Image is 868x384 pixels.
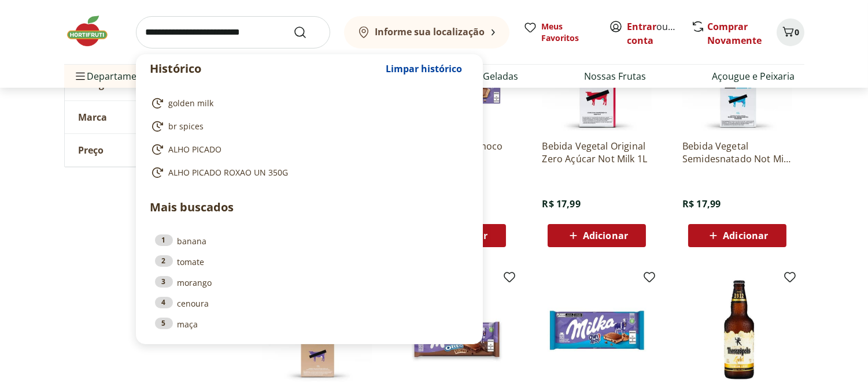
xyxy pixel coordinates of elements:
a: Bebida Vegetal Original Zero Açúcar Not Milk 1L [542,140,652,165]
a: 1banana [155,234,464,247]
button: Marca [65,101,238,133]
span: Marca [79,111,108,123]
a: Criar conta [627,20,691,47]
span: ou [627,20,679,47]
div: 1 [155,234,173,246]
span: R$ 17,99 [542,197,580,210]
a: Bebida Vegetal Semidesnatado Not Milk 1L [682,140,792,165]
a: Nossas Frutas [584,69,646,83]
a: Entrar [627,20,657,33]
button: Menu [73,62,87,90]
span: Meus Favoritos [542,21,595,44]
input: search [136,16,330,49]
img: Hortifruti [64,14,122,49]
button: Informe sua localização [344,16,509,49]
button: Limpar histórico [381,55,468,83]
span: R$ 17,99 [682,197,721,210]
button: Adicionar [688,224,786,247]
a: 2tomate [155,255,464,268]
a: 5maça [155,318,464,330]
span: ALHO PICADO ROXAO UN 350G [169,167,289,178]
span: Departamentos [73,62,157,90]
span: Limpar histórico [386,64,463,73]
div: 2 [155,255,173,267]
p: Histórico [150,61,381,77]
a: 4cenoura [155,297,464,310]
span: Adicionar [583,231,628,240]
a: ALHO PICADO [150,143,464,156]
a: Açougue e Peixaria [712,69,795,83]
a: golden milk [150,96,464,110]
a: ALHO PICADO ROXAO UN 350G [150,166,464,180]
button: Submit Search [293,25,321,39]
a: Comprar Novamente [708,20,762,47]
a: 3morango [155,276,464,289]
a: Meus Favoritos [523,21,595,44]
p: Mais buscados [150,199,468,216]
span: br spices [169,121,204,132]
span: ALHO PICADO [169,144,222,155]
div: 3 [155,276,173,288]
span: Adicionar [723,231,768,240]
div: 5 [155,318,173,329]
button: Preço [65,134,238,166]
b: Informe sua localização [375,25,485,38]
div: 4 [155,297,173,308]
a: br spices [150,120,464,133]
span: Preço [79,144,104,156]
button: Carrinho [777,18,804,46]
button: Adicionar [548,224,646,247]
span: golden milk [169,98,214,109]
span: 0 [795,27,800,38]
